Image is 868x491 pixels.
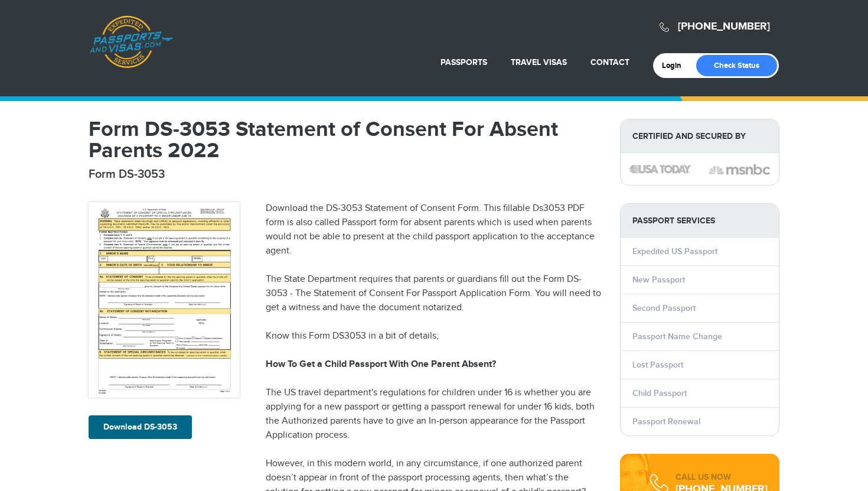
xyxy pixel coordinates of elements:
a: Contact [590,57,629,67]
a: Check Status [696,55,777,76]
img: image description [629,165,691,173]
h1: Form DS-3053 Statement of Consent For Absent Parents 2022 [89,119,602,161]
img: image description [709,162,770,177]
a: Second Passport [632,303,696,313]
a: Travel Visas [511,57,567,67]
a: Passports & [DOMAIN_NAME] [89,15,173,69]
h2: Form DS-3053 [89,167,602,181]
div: CALL US NOW [676,472,768,483]
a: Download DS-3053 [89,415,192,439]
a: New Passport [632,275,685,285]
a: [PHONE_NUMBER] [678,20,770,33]
p: The State Department requires that parents or guardians fill out the Form DS-3053 - The Statement... [266,272,602,315]
a: Passport Renewal [632,417,700,427]
p: Download the DS-3053 Statement of Consent Form. This fillable Ds3053 PDF form is also called Pass... [266,201,602,258]
strong: How To Get a Child Passport With One Parent Absent? [266,359,496,370]
a: Child Passport [632,388,687,398]
img: DS-3053 [89,202,240,398]
a: Passport Name Change [632,331,722,342]
a: Passports [440,57,487,67]
a: Expedited US Passport [632,246,717,256]
strong: Certified and Secured by [621,119,779,153]
a: Lost Passport [632,360,683,370]
strong: PASSPORT SERVICES [621,204,779,238]
p: The US travel department's regulations for children under 16 is whether you are applying for a ne... [266,386,602,443]
a: Login [662,61,690,70]
p: Know this Form DS3053 in a bit of details; [266,329,602,343]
